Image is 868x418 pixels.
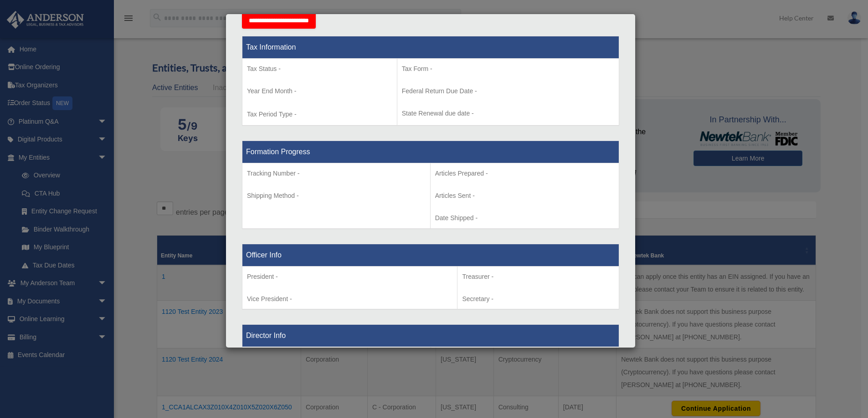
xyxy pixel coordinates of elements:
[242,244,619,266] th: Officer Info
[402,63,614,75] p: Tax Form -
[247,271,452,282] p: President -
[435,212,614,224] p: Date Shipped -
[462,293,614,305] p: Secretary -
[247,293,452,305] p: Vice President -
[242,325,619,347] th: Director Info
[247,168,426,179] p: Tracking Number -
[242,59,397,126] td: Tax Period Type -
[247,86,392,97] p: Year End Month -
[402,108,614,119] p: State Renewal due date -
[402,86,614,97] p: Federal Return Due Date -
[462,271,614,282] p: Treasurer -
[242,141,619,163] th: Formation Progress
[242,36,619,59] th: Tax Information
[247,190,426,201] p: Shipping Method -
[242,347,431,414] td: Director 5 -
[435,190,614,201] p: Articles Sent -
[247,63,392,75] p: Tax Status -
[435,168,614,179] p: Articles Prepared -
